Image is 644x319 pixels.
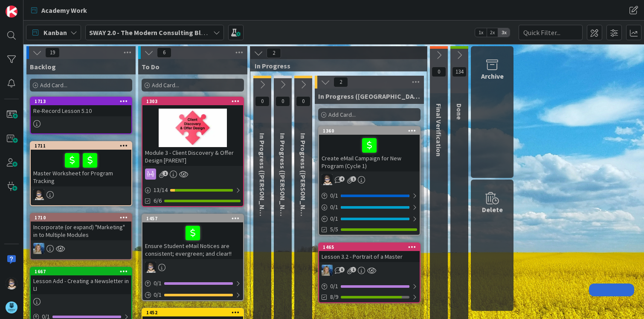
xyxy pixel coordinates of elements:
[31,268,131,294] div: 1667Lesson Add - Creating a Newsletter in LI
[318,92,421,100] span: In Progress (Tana)
[30,97,132,134] a: 1713Re-Record Lesson 5.10
[318,242,421,303] a: 1465Lesson 3.2 - Portrait of a MasterMA0/18/9
[142,97,243,105] div: 1303
[142,278,243,289] div: 0/1
[319,202,420,213] div: 0/1
[142,214,244,301] a: 1457Ensure Student eMail Notices are consistent; evergreen; and clear!!TP0/10/1
[319,127,420,171] div: 1360Create eMail Campaign for New Program (Cycle 1)
[31,222,131,240] div: Incorporate (or expand) "Marketing" in to Multiple Modules
[142,97,244,207] a: 1303Module 3 - Client Discovery & Offer Design [PARENT]13/146/6
[323,244,420,250] div: 1465
[6,6,17,18] img: Visit kanbanzone.com
[322,265,333,276] img: MA
[89,28,223,37] b: SWAY 2.0 - The Modern Consulting Blueprint
[319,251,420,262] div: Lesson 3.2 - Portrait of a Master
[481,71,504,81] div: Archive
[30,62,56,71] span: Backlog
[142,289,243,300] div: 0/1
[31,142,131,186] div: 1711Master Worksheet for Program Tracking
[319,265,420,276] div: MA
[482,204,503,215] div: Delete
[328,111,356,118] span: Add Card...
[339,176,345,182] span: 4
[30,141,132,206] a: 1711Master Worksheet for Program TrackingTP
[299,133,307,227] span: In Progress (Fike)
[31,105,131,116] div: Re-Record Lesson 5.10
[319,213,420,224] div: 0/1
[31,97,131,105] div: 1713
[41,5,87,15] span: Academy Work
[498,28,510,37] span: 3x
[319,135,420,171] div: Create eMail Campaign for New Program (Cycle 1)
[330,214,338,223] span: 0 / 1
[142,62,160,71] span: To Do
[146,310,243,316] div: 1452
[339,267,345,272] span: 8
[31,275,131,294] div: Lesson Add - Creating a Newsletter in LI
[142,97,243,166] div: 1303Module 3 - Client Discovery & Offer Design [PARENT]
[319,190,420,201] div: 0/1
[35,215,131,221] div: 1710
[146,98,243,104] div: 1303
[154,196,162,205] span: 6/6
[142,262,243,273] div: TP
[323,128,420,134] div: 1360
[154,290,162,299] span: 0 / 1
[26,3,92,18] a: Academy Work
[319,281,420,292] div: 0/1
[278,133,287,227] span: In Progress (Barb)
[330,225,338,234] span: 5/5
[162,171,168,176] span: 1
[351,176,356,182] span: 1
[44,27,67,38] span: Kanban
[35,98,131,104] div: 1713
[319,243,420,262] div: 1465Lesson 3.2 - Portrait of a Master
[40,81,67,89] span: Add Card...
[322,174,333,185] img: TP
[452,67,467,77] span: 134
[519,25,583,40] input: Quick Filter...
[258,133,267,227] span: In Progress (Marina)
[319,174,420,185] div: TP
[330,203,338,212] span: 0 / 1
[30,213,132,260] a: 1710Incorporate (or expand) "Marketing" in to Multiple ModulesMA
[45,47,60,58] span: 19
[487,28,498,37] span: 2x
[334,77,348,87] span: 2
[330,191,338,200] span: 0 / 1
[35,143,131,149] div: 1711
[146,216,243,222] div: 1457
[142,147,243,166] div: Module 3 - Client Discovery & Offer Design [PARENT]
[475,28,487,37] span: 1x
[255,62,416,70] span: In Progress
[432,67,446,77] span: 0
[6,301,17,313] img: avatar
[35,269,131,275] div: 1667
[145,262,156,273] img: TP
[31,97,131,116] div: 1713Re-Record Lesson 5.10
[31,142,131,150] div: 1711
[435,103,443,157] span: Final Verification
[319,243,420,251] div: 1465
[142,309,243,316] div: 1452
[330,292,338,301] span: 8/9
[351,267,356,272] span: 1
[33,243,44,254] img: MA
[154,279,162,288] span: 0 / 1
[31,268,131,275] div: 1667
[142,185,243,195] div: 13/14
[31,189,131,200] div: TP
[142,215,243,222] div: 1457
[142,215,243,259] div: 1457Ensure Student eMail Notices are consistent; evergreen; and clear!!
[276,96,290,106] span: 0
[152,81,179,89] span: Add Card...
[33,189,44,200] img: TP
[267,48,281,58] span: 2
[296,96,310,106] span: 0
[31,214,131,240] div: 1710Incorporate (or expand) "Marketing" in to Multiple Modules
[154,186,168,195] span: 13 / 14
[31,150,131,186] div: Master Worksheet for Program Tracking
[330,282,338,291] span: 0 / 1
[31,214,131,222] div: 1710
[6,278,17,289] img: TP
